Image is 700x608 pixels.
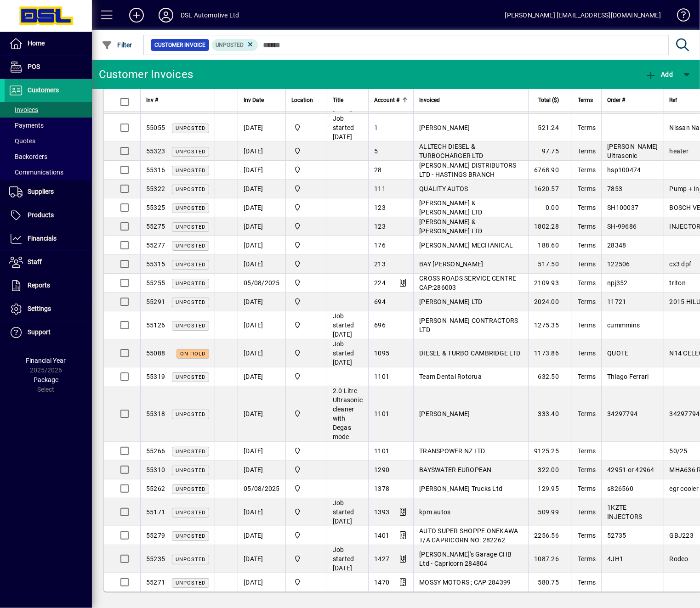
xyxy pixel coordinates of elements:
a: Communications [5,164,92,180]
span: CROSS ROADS SERVICE CENTRE CAP:286003 [419,275,517,291]
span: [PERSON_NAME] CONTRACTORS LTD [419,317,518,333]
span: kpm autos [419,508,450,516]
span: Unposted [176,168,205,174]
span: 55315 [146,260,165,268]
div: Order # [607,95,658,105]
a: POS [5,56,92,79]
span: 52735 [607,532,626,539]
span: Unposted [176,486,205,492]
span: 4JH1 [607,555,623,563]
a: Staff [5,251,92,274]
span: npj352 [607,279,628,287]
span: TRANSPOWER NZ LTD [419,447,485,455]
span: 1 [374,124,378,131]
td: 333.40 [528,386,572,442]
span: Unposted [176,224,205,230]
span: 696 [374,321,386,329]
span: Central [291,554,321,564]
td: 2109.93 [528,274,572,293]
td: 129.95 [528,479,572,498]
span: DIESEL & TURBO CAMBRIDGE LTD [419,349,520,357]
td: [DATE] [238,114,285,142]
div: Account # [374,95,408,105]
span: Unposted [176,467,205,473]
span: 55171 [146,508,165,516]
span: 55271 [146,579,165,586]
span: Reports [28,281,50,289]
span: Terms [578,204,596,211]
td: [DATE] [238,545,285,573]
td: [DATE] [238,461,285,479]
span: Inv # [146,95,158,105]
td: 05/08/2025 [238,479,285,498]
span: Terms [578,95,593,105]
span: Terms [578,508,596,516]
span: Terms [578,447,596,455]
span: 55319 [146,373,165,380]
span: Terms [578,466,596,473]
span: Job started [DATE] [333,546,354,572]
span: Financial Year [26,357,66,364]
span: Terms [578,298,596,305]
span: Title [333,95,343,105]
td: 322.00 [528,461,572,479]
span: QUOTE [607,349,628,357]
span: Customer Invoice [154,40,205,50]
a: Payments [5,118,92,133]
span: Terms [578,532,596,539]
span: Rodeo [670,555,689,563]
a: Suppliers [5,180,92,203]
td: [DATE] [238,293,285,311]
span: Central [291,320,321,330]
span: Terms [578,373,596,380]
td: [DATE] [238,217,285,236]
span: 50/25 [670,447,688,455]
span: Central [291,465,321,475]
span: 694 [374,298,386,305]
span: 7853 [607,185,622,192]
span: Settings [28,305,51,312]
td: 05/08/2025 [238,274,285,293]
td: [DATE] [238,442,285,461]
span: 213 [374,260,386,268]
span: BAY [PERSON_NAME] [419,260,483,268]
a: Financials [5,227,92,250]
span: Terms [578,555,596,563]
span: Terms [578,321,596,329]
div: [PERSON_NAME] [EMAIL_ADDRESS][DOMAIN_NAME] [505,8,661,23]
span: 55316 [146,166,165,174]
td: 632.50 [528,367,572,386]
span: Account # [374,95,399,105]
span: Job started [DATE] [333,312,354,338]
span: GBJ223 [670,532,694,539]
span: 5 [374,147,378,155]
span: Unposted [176,580,205,586]
span: egr cooler [670,485,699,492]
td: [DATE] [238,311,285,339]
div: Inv # [146,95,209,105]
span: heater [670,147,689,155]
a: Reports [5,274,92,297]
span: [PERSON_NAME] Trucks Ltd [419,485,502,492]
td: 580.75 [528,573,572,591]
span: Location [291,95,313,105]
span: 55255 [146,279,165,287]
a: Knowledge Base [670,2,689,32]
span: Home [28,39,45,47]
span: Central [291,184,321,194]
td: 97.75 [528,142,572,161]
span: Job started [DATE] [333,115,354,141]
span: Job started [DATE] [333,340,354,366]
td: [DATE] [238,198,285,217]
td: 509.99 [528,498,572,526]
span: Central [291,507,321,517]
td: [DATE] [238,386,285,442]
div: Total ($) [534,95,567,105]
span: On hold [180,351,205,357]
td: 1802.28 [528,217,572,236]
span: 2.0 Litre Ultrasonic cleaner with Degas mode [333,387,363,440]
td: 188.60 [528,236,572,255]
span: 1378 [374,485,389,492]
span: Total ($) [538,95,559,105]
span: 55235 [146,555,165,563]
